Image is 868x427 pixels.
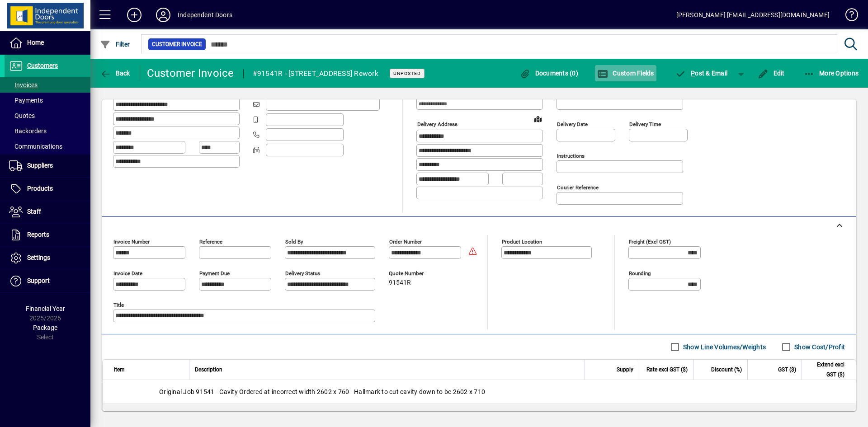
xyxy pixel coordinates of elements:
[26,305,65,312] span: Financial Year
[9,143,62,150] span: Communications
[9,81,38,89] span: Invoices
[9,127,47,135] span: Backorders
[5,178,90,200] a: Products
[113,239,150,245] mat-label: Invoice number
[27,231,49,238] span: Reports
[793,343,845,352] label: Show Cost/Profit
[98,36,132,52] button: Filter
[113,302,124,308] mat-label: Title
[5,224,90,246] a: Reports
[393,70,421,76] span: Unposted
[531,112,545,126] a: View on map
[5,247,90,269] a: Settings
[114,365,125,375] span: Item
[27,62,58,69] span: Customers
[839,2,857,31] a: Knowledge Base
[671,65,732,81] button: Post & Email
[285,270,320,277] mat-label: Delivery status
[5,123,90,139] a: Backorders
[519,70,578,77] span: Documents (0)
[195,365,222,375] span: Description
[5,201,90,223] a: Staff
[27,162,53,169] span: Suppliers
[178,8,232,22] div: Independent Doors
[27,185,53,192] span: Products
[285,239,303,245] mat-label: Sold by
[33,324,57,331] span: Package
[711,365,742,375] span: Discount (%)
[517,65,580,81] button: Documents (0)
[681,343,766,352] label: Show Line Volumes/Weights
[5,32,90,54] a: Home
[90,65,140,81] app-page-header-button: Back
[617,365,633,375] span: Supply
[557,121,588,127] mat-label: Delivery date
[389,239,422,245] mat-label: Order number
[5,77,90,93] a: Invoices
[807,360,844,380] span: Extend excl GST ($)
[557,184,599,191] mat-label: Courier Reference
[120,7,149,23] button: Add
[27,208,41,215] span: Staff
[676,8,830,22] div: [PERSON_NAME] [EMAIL_ADDRESS][DOMAIN_NAME]
[100,41,130,48] span: Filter
[646,365,688,375] span: Rate excl GST ($)
[629,239,671,245] mat-label: Freight (excl GST)
[27,277,50,284] span: Support
[778,365,796,375] span: GST ($)
[9,112,35,119] span: Quotes
[27,39,44,46] span: Home
[5,139,90,154] a: Communications
[758,70,785,77] span: Edit
[27,254,50,261] span: Settings
[804,70,859,77] span: More Options
[557,153,585,159] mat-label: Instructions
[595,65,656,81] button: Custom Fields
[199,239,222,245] mat-label: Reference
[5,270,90,292] a: Support
[9,97,43,104] span: Payments
[691,70,695,77] span: P
[5,93,90,108] a: Payments
[100,70,130,77] span: Back
[389,279,411,286] span: 91541R
[149,7,178,23] button: Profile
[152,40,202,49] span: Customer Invoice
[389,271,443,277] span: Quote number
[502,239,542,245] mat-label: Product location
[98,65,132,81] button: Back
[199,270,230,277] mat-label: Payment due
[5,155,90,177] a: Suppliers
[113,270,142,277] mat-label: Invoice date
[103,380,856,404] div: Original Job 91541 - Cavity Ordered at incorrect width 2602 x 760 - Hallmark to cut cavity down t...
[253,66,378,81] div: #91541R - [STREET_ADDRESS] Rework
[675,70,728,77] span: ost & Email
[629,121,661,127] mat-label: Delivery time
[755,65,787,81] button: Edit
[802,65,861,81] button: More Options
[147,66,234,80] div: Customer Invoice
[5,108,90,123] a: Quotes
[597,70,654,77] span: Custom Fields
[629,270,651,277] mat-label: Rounding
